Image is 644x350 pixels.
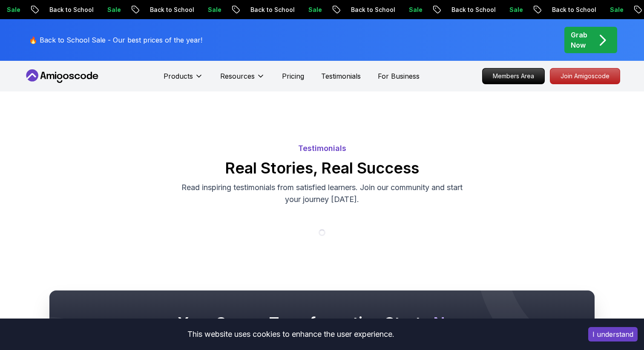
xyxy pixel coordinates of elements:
[41,6,99,14] p: Back to School
[378,71,420,81] a: For Business
[164,71,193,81] p: Products
[282,71,304,81] a: Pricing
[544,6,602,14] p: Back to School
[179,182,465,205] p: Read inspiring testimonials from satisfied learners. Join our community and start your journey [D...
[501,6,529,14] p: Sale
[99,6,126,14] p: Sale
[343,6,401,14] p: Back to School
[24,142,620,154] p: Testimonials
[571,30,587,50] p: Grab Now
[401,6,428,14] p: Sale
[321,71,361,81] a: Testimonials
[550,68,620,84] a: Join Amigoscode
[24,159,620,176] h2: Real Stories, Real Success
[66,314,578,331] h2: Your Career Transformation Starts
[482,68,545,84] a: Members Area
[483,68,544,84] p: Members Area
[142,6,200,14] p: Back to School
[588,327,638,341] button: Accept cookies
[550,68,620,84] p: Join Amigoscode
[300,6,328,14] p: Sale
[6,325,575,344] div: This website uses cookies to enhance the user experience.
[433,313,467,332] span: Now
[242,6,300,14] p: Back to School
[443,6,501,14] p: Back to School
[200,6,227,14] p: Sale
[220,71,255,81] p: Resources
[29,35,202,45] p: 🔥 Back to School Sale - Our best prices of the year!
[602,6,629,14] p: Sale
[164,71,203,88] button: Products
[220,71,265,88] button: Resources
